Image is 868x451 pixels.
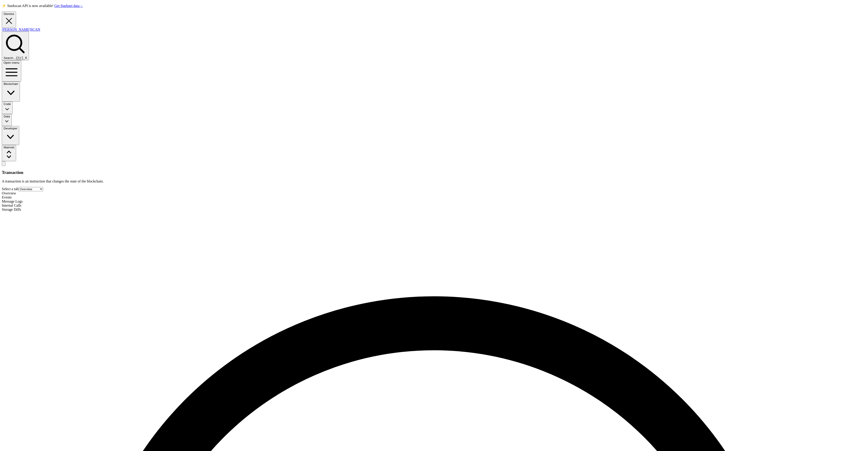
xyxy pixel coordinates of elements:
[4,61,19,64] span: Open menu
[2,191,866,195] div: Overview
[2,187,19,191] label: Select a tab
[54,4,83,8] a: Get Starknet data
[2,12,16,28] button: Dismiss
[4,115,10,118] span: Data
[4,56,16,60] span: Search…
[2,60,21,82] button: Open menu
[2,208,866,212] div: Storage Diffs
[2,195,866,199] div: Events
[4,146,14,149] span: Mainnet
[4,127,17,130] span: Developer
[2,203,866,208] div: Internal Calls
[4,82,18,86] span: Blockchain
[2,82,20,101] button: Blockchain
[2,32,29,61] button: Search…Ctrl K
[2,4,866,8] p: ⚡️ Starkscan API is now available!
[16,56,27,60] kbd: K
[2,126,19,145] button: Developer
[4,102,11,106] span: Code
[79,4,83,8] span: →
[31,28,40,31] span: SCAN
[2,179,866,183] p: A transaction is an instruction that changes the state of the blockchain.
[2,145,16,161] button: Mainnet
[2,114,12,126] button: Data
[4,12,14,16] span: Dismiss
[2,191,866,212] nav: Tabs
[2,199,866,203] div: Message Logs
[2,28,40,31] a: [PERSON_NAME]SCAN
[2,170,866,175] div: Transaction
[2,102,13,114] button: Code
[16,56,25,60] abbr: Control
